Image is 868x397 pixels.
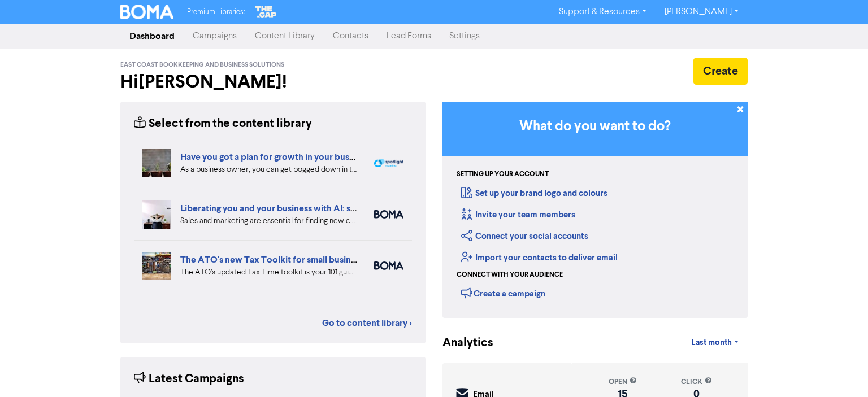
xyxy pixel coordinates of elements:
a: Support & Resources [550,3,656,21]
a: Have you got a plan for growth in your business? [180,151,374,163]
a: Liberating you and your business with AI: sales and marketing [180,203,426,214]
div: Connect with your audience [457,270,563,280]
button: Create [693,58,748,85]
a: Content Library [246,25,324,47]
img: BOMA Logo [120,5,173,19]
div: The ATO’s updated Tax Time toolkit is your 101 guide to business taxes. We’ve summarised the key ... [180,267,357,278]
div: Sales and marketing are essential for finding new customers but eat into your business time. We e... [180,215,357,227]
div: Select from the content library [134,115,312,133]
a: Invite your team members [461,210,575,220]
div: Getting Started in BOMA [442,102,748,318]
iframe: Chat Widget [811,343,868,397]
span: Premium Libraries: [187,8,245,16]
a: Go to content library > [322,316,412,330]
a: The ATO's new Tax Toolkit for small business owners [180,254,396,265]
div: As a business owner, you can get bogged down in the demands of day-to-day business. We can help b... [180,164,357,176]
h2: Hi [PERSON_NAME] ! [120,71,426,93]
div: Analytics [442,334,479,352]
div: Setting up your account [457,169,549,180]
a: Lead Forms [377,25,440,47]
div: click [681,377,712,387]
div: open [609,377,637,387]
img: boma [374,210,403,219]
div: Create a campaign [461,285,545,302]
a: Set up your brand logo and colours [461,188,607,199]
a: Import your contacts to deliver email [461,252,618,263]
a: Dashboard [120,25,184,47]
a: Connect your social accounts [461,231,588,242]
a: Campaigns [184,25,246,47]
img: spotlight [374,159,403,168]
a: Last month [682,331,748,354]
h3: What do you want to do? [459,119,731,135]
img: The Gap [254,5,279,19]
a: Contacts [324,25,377,47]
div: Latest Campaigns [134,370,244,388]
span: Last month [691,338,732,348]
img: boma [374,261,403,270]
a: [PERSON_NAME] [656,3,748,21]
a: Settings [440,25,489,47]
span: East Coast Bookkeeping and Business Solutions [120,61,284,69]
